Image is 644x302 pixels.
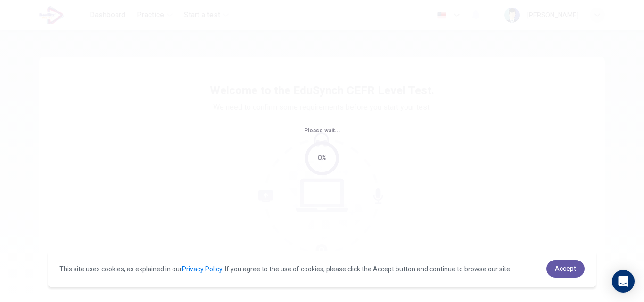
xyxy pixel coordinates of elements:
[304,127,340,134] span: Please wait...
[546,260,585,278] a: dismiss cookie message
[555,265,576,272] span: Accept
[48,251,595,287] div: cookieconsent
[612,270,635,293] div: Open Intercom Messenger
[182,265,222,273] a: Privacy Policy
[59,265,512,273] span: This site uses cookies, as explained in our . If you agree to the use of cookies, please click th...
[318,153,327,163] div: 0%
